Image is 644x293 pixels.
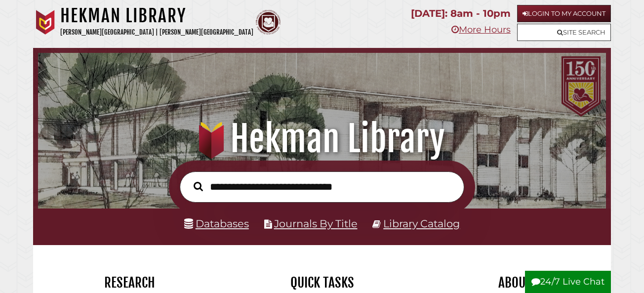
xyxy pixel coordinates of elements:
a: Library Catalog [383,217,460,230]
h1: Hekman Library [60,5,253,27]
a: Journals By Title [274,217,358,230]
img: Calvin Theological Seminary [256,10,281,35]
i: Search [194,181,203,192]
a: Login to My Account [517,5,611,22]
a: More Hours [451,24,511,35]
p: [DATE]: 8am - 10pm [411,5,511,22]
h2: Research [40,274,218,291]
p: [PERSON_NAME][GEOGRAPHIC_DATA] | [PERSON_NAME][GEOGRAPHIC_DATA] [60,27,253,38]
h2: About [426,274,604,291]
a: Databases [184,217,249,230]
h1: Hekman Library [48,117,597,161]
a: Site Search [517,24,611,41]
button: Search [189,179,208,194]
h2: Quick Tasks [233,274,411,291]
img: Calvin University [33,10,58,35]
